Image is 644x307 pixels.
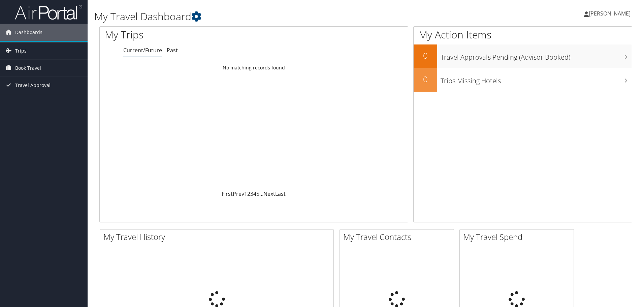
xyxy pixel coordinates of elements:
h2: My Travel Spend [463,231,574,243]
a: 5 [256,190,259,197]
a: 4 [253,190,256,197]
h3: Trips Missing Hotels [441,73,632,86]
span: Book Travel [15,60,41,76]
h3: Travel Approvals Pending (Advisor Booked) [441,49,632,62]
a: Next [263,190,275,197]
h1: My Travel Dashboard [94,9,456,24]
a: Prev [233,190,244,197]
span: [PERSON_NAME] [589,10,631,17]
a: 0Trips Missing Hotels [414,68,632,92]
h2: My Travel History [103,231,333,243]
a: 0Travel Approvals Pending (Advisor Booked) [414,44,632,68]
span: Trips [15,42,27,59]
a: 3 [250,190,253,197]
a: 2 [247,190,250,197]
a: First [222,190,233,197]
h2: My Travel Contacts [343,231,454,243]
a: Current/Future [123,47,162,54]
td: No matching records found [100,62,408,74]
span: Dashboards [15,24,42,41]
a: Past [167,47,178,54]
a: [PERSON_NAME] [584,3,637,24]
h1: My Action Items [414,28,632,42]
span: Travel Approval [15,77,51,94]
img: airportal-logo.png [15,4,82,20]
h2: 0 [414,73,437,85]
a: Last [275,190,286,197]
a: 1 [244,190,247,197]
h2: 0 [414,50,437,61]
span: … [259,190,263,197]
h1: My Trips [105,28,275,42]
